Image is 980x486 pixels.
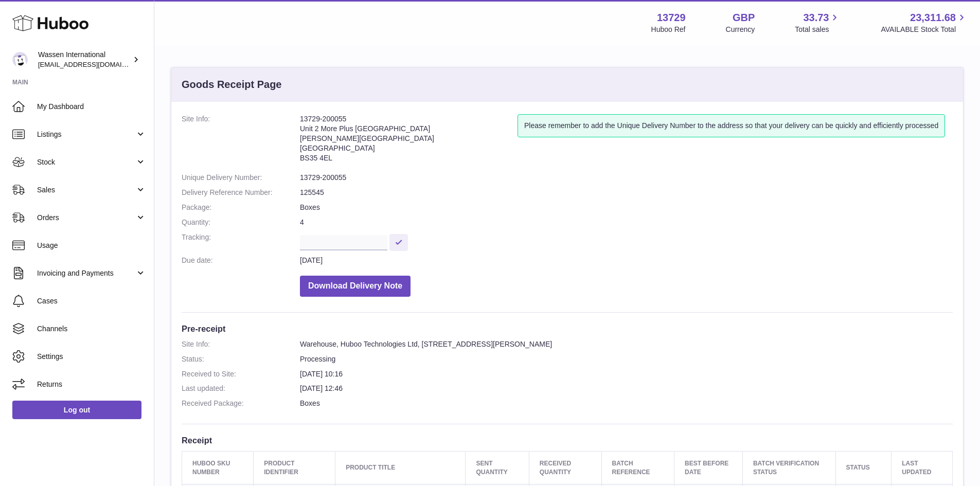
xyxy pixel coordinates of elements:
span: Orders [37,213,135,223]
dt: Unique Delivery Number: [182,173,300,183]
div: Please remember to add the Unique Delivery Number to the address so that your delivery can be qui... [518,114,945,137]
span: My Dashboard [37,102,146,112]
img: internationalsupplychain@wassen.com [12,52,28,67]
span: Settings [37,352,146,362]
h3: Receipt [182,435,953,446]
dd: Boxes [300,203,953,212]
th: Last updated [892,452,953,484]
div: Wassen International [38,50,131,69]
span: Returns [37,380,146,389]
dd: 125545 [300,188,953,197]
div: Currency [726,25,755,34]
dd: Boxes [300,399,953,408]
span: AVAILABLE Stock Total [881,25,968,34]
span: Total sales [795,25,841,34]
dd: Processing [300,354,953,364]
dt: Tracking: [182,232,300,250]
th: Product Identifier [254,452,335,484]
span: 33.73 [803,11,829,25]
dt: Site Info: [182,114,300,168]
th: Huboo SKU Number [182,452,254,484]
dd: [DATE] 10:16 [300,369,953,379]
dt: Delivery Reference Number: [182,188,300,197]
th: Sent Quantity [466,452,529,484]
span: Channels [37,324,146,334]
th: Batch Verification Status [742,452,835,484]
h3: Goods Receipt Page [182,78,282,92]
th: Received Quantity [529,452,601,484]
dd: 4 [300,218,953,227]
h3: Pre-receipt [182,323,953,334]
dd: [DATE] [300,256,953,265]
th: Status [835,452,892,484]
dt: Last updated: [182,384,300,393]
address: 13729-200055 Unit 2 More Plus [GEOGRAPHIC_DATA] [PERSON_NAME][GEOGRAPHIC_DATA] [GEOGRAPHIC_DATA] ... [300,114,518,168]
a: Log out [12,401,141,419]
span: Invoicing and Payments [37,268,135,278]
dt: Quantity: [182,218,300,227]
span: [EMAIL_ADDRESS][DOMAIN_NAME] [38,60,151,68]
span: Usage [37,241,146,250]
th: Batch Reference [601,452,674,484]
span: Stock [37,157,135,167]
dt: Received Package: [182,399,300,408]
dd: Warehouse, Huboo Technologies Ltd, [STREET_ADDRESS][PERSON_NAME] [300,339,953,349]
span: Listings [37,130,135,139]
dt: Site Info: [182,339,300,349]
dt: Received to Site: [182,369,300,379]
span: Cases [37,296,146,306]
a: 33.73 Total sales [795,11,841,34]
div: Huboo Ref [651,25,686,34]
span: Sales [37,185,135,195]
button: Download Delivery Note [300,276,411,297]
strong: 13729 [657,11,686,25]
dt: Status: [182,354,300,364]
dt: Package: [182,203,300,212]
dd: [DATE] 12:46 [300,384,953,393]
a: 23,311.68 AVAILABLE Stock Total [881,11,968,34]
strong: GBP [733,11,755,25]
span: 23,311.68 [910,11,956,25]
dd: 13729-200055 [300,173,953,183]
th: Product title [335,452,466,484]
dt: Due date: [182,256,300,265]
th: Best Before Date [674,452,743,484]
